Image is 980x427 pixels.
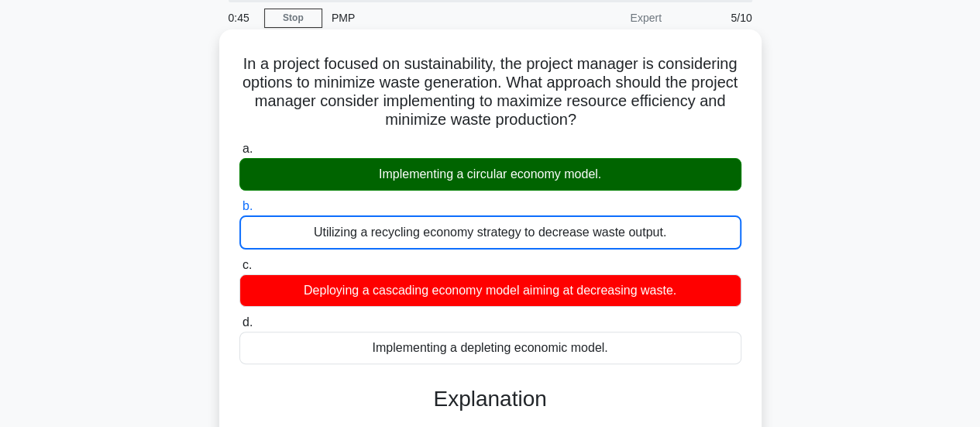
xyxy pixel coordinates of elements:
[239,215,741,250] div: Utilizing a recycling economy strategy to decrease waste output.
[535,2,671,33] div: Expert
[239,332,741,364] div: Implementing a depleting economic model.
[239,274,741,307] div: Deploying a cascading economy model aiming at decreasing waste.
[249,386,732,412] h3: Explanation
[242,199,253,212] span: b.
[322,2,535,33] div: PMP
[242,315,253,329] span: d.
[242,258,252,271] span: c.
[239,158,741,191] div: Implementing a circular economy model.
[238,54,743,130] h5: In a project focused on sustainability, the project manager is considering options to minimize wa...
[264,9,322,28] a: Stop
[219,2,264,33] div: 0:45
[242,142,253,155] span: a.
[671,2,762,33] div: 5/10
